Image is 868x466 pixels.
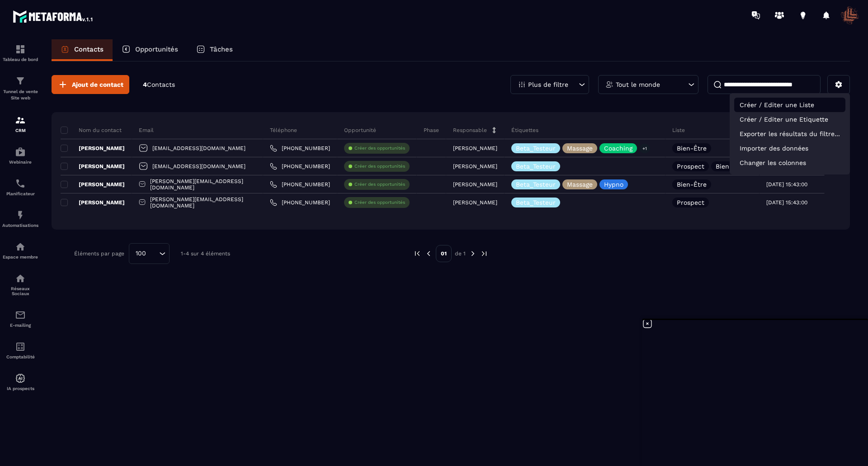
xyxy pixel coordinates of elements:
[2,286,38,296] p: Réseaux Sociaux
[270,181,330,188] a: [PHONE_NUMBER]
[2,171,38,203] a: schedulerschedulerPlanificateur
[2,57,38,62] p: Tableau de bord
[61,127,122,134] p: Nom du contact
[2,128,38,133] p: CRM
[516,199,556,206] p: Beta_Testeur
[528,81,568,88] p: Plus de filtre
[2,323,38,328] p: E-mailing
[677,145,707,151] p: Bien-Être
[2,37,38,69] a: formationformationTableau de bord
[15,273,26,284] img: social-network
[639,144,650,153] p: +1
[52,75,129,94] button: Ajout de contact
[469,249,477,258] img: next
[516,181,556,188] p: Beta_Testeur
[734,112,845,127] p: Créer / Editer une Etiquette
[2,235,38,266] a: automationsautomationsEspace membre
[354,163,405,169] p: Créer des opportunités
[15,44,26,55] img: formation
[2,386,38,391] p: IA prospects
[15,146,26,157] img: automations
[413,249,421,258] img: prev
[766,199,807,206] p: [DATE] 15:43:00
[61,163,125,170] p: [PERSON_NAME]
[604,145,632,151] p: Coaching
[453,181,497,188] p: [PERSON_NAME]
[344,127,376,134] p: Opportunité
[354,145,405,151] p: Créer des opportunités
[129,243,170,264] div: Search for option
[15,373,26,384] img: automations
[74,45,104,53] p: Contacts
[52,39,113,61] a: Contacts
[2,69,38,108] a: formationformationTunnel de vente Site web
[453,127,487,134] p: Responsable
[734,141,845,155] p: Importer des données
[677,181,707,188] p: Bien-Être
[61,181,125,188] p: [PERSON_NAME]
[425,249,433,258] img: prev
[567,145,593,151] p: Massage
[270,145,330,152] a: [PHONE_NUMBER]
[61,199,125,206] p: [PERSON_NAME]
[210,45,233,53] p: Tâches
[734,155,845,170] p: Changer les colonnes
[2,140,38,171] a: automationsautomationsWebinaire
[511,127,538,134] p: Étiquettes
[2,160,38,165] p: Webinaire
[2,108,38,140] a: formationformationCRM
[72,80,123,89] span: Ajout de contact
[2,191,38,196] p: Planificateur
[677,163,704,169] p: Prospect
[2,223,38,228] p: Automatisations
[616,81,660,88] p: Tout le monde
[424,127,439,134] p: Phase
[13,8,94,24] img: logo
[61,145,125,152] p: [PERSON_NAME]
[453,163,497,169] p: [PERSON_NAME]
[436,245,452,262] p: 01
[734,98,845,112] p: Créer / Editer une Liste
[270,199,330,206] a: [PHONE_NUMBER]
[139,127,154,134] p: Email
[672,127,685,134] p: Liste
[15,115,26,126] img: formation
[677,199,704,206] p: Prospect
[516,163,556,169] p: Beta_Testeur
[354,199,405,206] p: Créer des opportunités
[453,145,497,151] p: [PERSON_NAME]
[132,249,149,259] span: 100
[766,181,807,188] p: [DATE] 15:43:00
[15,341,26,352] img: accountant
[734,127,845,141] p: Exporter les résultats du filtre...
[15,178,26,189] img: scheduler
[187,39,242,61] a: Tâches
[2,334,38,366] a: accountantaccountantComptabilité
[270,127,297,134] p: Téléphone
[181,250,230,257] p: 1-4 sur 4 éléments
[15,310,26,320] img: email
[270,163,330,170] a: [PHONE_NUMBER]
[2,354,38,359] p: Comptabilité
[15,241,26,252] img: automations
[480,249,488,258] img: next
[15,210,26,221] img: automations
[143,80,175,89] p: 4
[135,45,178,53] p: Opportunités
[2,203,38,235] a: automationsautomationsAutomatisations
[2,254,38,259] p: Espace membre
[567,181,593,188] p: Massage
[15,75,26,86] img: formation
[113,39,187,61] a: Opportunités
[147,81,175,88] span: Contacts
[604,181,623,188] p: Hypno
[2,303,38,334] a: emailemailE-mailing
[2,266,38,303] a: social-networksocial-networkRéseaux Sociaux
[516,145,556,151] p: Beta_Testeur
[2,89,38,101] p: Tunnel de vente Site web
[455,250,466,257] p: de 1
[149,249,157,259] input: Search for option
[453,199,497,206] p: [PERSON_NAME]
[354,181,405,188] p: Créer des opportunités
[74,250,124,257] p: Éléments par page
